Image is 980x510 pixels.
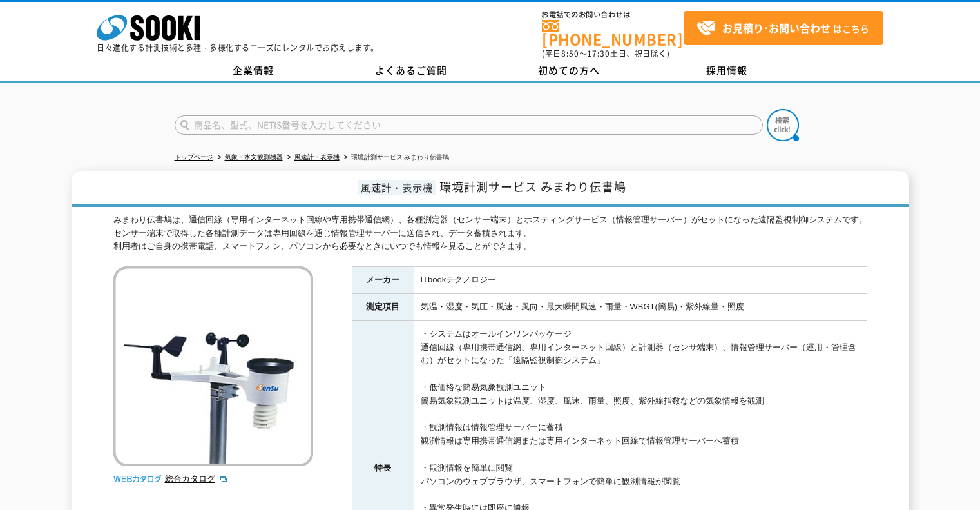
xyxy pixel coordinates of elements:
[542,20,684,46] a: [PHONE_NUMBER]
[767,109,799,141] img: btn_search.png
[684,11,883,45] a: お見積り･お問い合わせはこちら
[722,20,831,35] strong: お見積り･お問い合わせ
[225,153,283,161] a: 気象・水文観測機器
[697,19,869,38] span: はこちら
[358,180,436,195] span: 風速計・表示機
[352,294,414,321] th: 測定項目
[414,267,867,294] td: ITbookテクノロジー
[542,11,684,19] span: お電話でのお問い合わせは
[294,153,340,161] a: 風速計・表示機
[175,115,763,135] input: 商品名、型式、NETIS番号を入力してください
[542,48,669,59] span: (平日 ～ 土日、祝日除く)
[113,213,867,253] div: みまわり伝書鳩は、通信回線（専用インターネット回線や専用携帯通信網）、各種測定器（センサー端末）とホスティングサービス（情報管理サーバー）がセットになった遠隔監視制御システムです。 センサー端末...
[490,61,648,81] a: 初めての方へ
[561,48,579,59] span: 8:50
[175,153,213,161] a: トップページ
[341,151,450,164] li: 環境計測サービス みまわり伝書鳩
[587,48,610,59] span: 17:30
[439,178,626,195] span: 環境計測サービス みまわり伝書鳩
[113,266,313,466] img: 環境計測サービス みまわり伝書鳩
[414,294,867,321] td: 気温・湿度・気圧・風速・風向・最大瞬間風速・雨量・WBGT(簡易)・紫外線量・照度
[165,474,228,484] a: 総合カタログ
[648,61,806,81] a: 採用情報
[175,61,332,81] a: 企業情報
[352,267,414,294] th: メーカー
[538,63,600,77] span: 初めての方へ
[97,44,379,52] p: 日々進化する計測技術と多種・多様化するニーズにレンタルでお応えします。
[332,61,490,81] a: よくあるご質問
[113,473,162,485] img: webカタログ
